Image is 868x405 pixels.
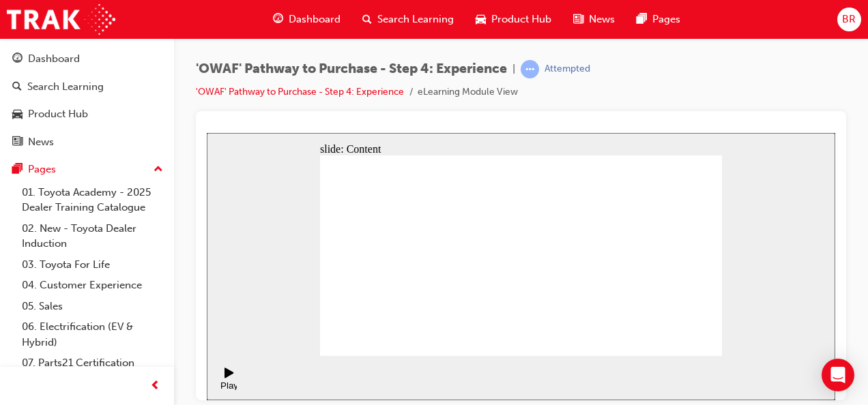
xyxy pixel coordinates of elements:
li: eLearning Module View [418,85,518,100]
a: News [5,130,169,155]
span: car-icon [12,108,23,121]
span: Pages [652,12,680,27]
a: 'OWAF' Pathway to Purchase - Step 4: Experience [196,86,404,97]
div: News [28,134,54,150]
div: Open Intercom Messenger [822,359,854,391]
span: 'OWAF' Pathway to Purchase - Step 4: Experience [196,61,507,77]
div: Dashboard [28,51,80,67]
a: search-iconSearch Learning [351,5,465,33]
span: Product Hub [491,12,551,27]
div: Pages [28,162,56,177]
a: pages-iconPages [626,5,691,33]
span: up-icon [154,161,163,179]
span: guage-icon [273,11,283,28]
span: Search Learning [377,12,454,27]
button: Play (Ctrl+Alt+P) [7,234,30,257]
span: pages-icon [12,164,23,176]
span: BR [842,12,856,27]
a: Search Learning [5,74,169,100]
a: 06. Electrification (EV & Hybrid) [16,316,169,352]
a: 01. Toyota Academy - 2025 Dealer Training Catalogue [16,182,169,218]
button: BR [837,7,861,31]
a: 03. Toyota For Life [16,254,169,275]
span: pages-icon [637,11,647,28]
img: Trak [7,4,115,35]
a: 04. Customer Experience [16,275,169,296]
button: Pages [5,157,169,182]
span: search-icon [12,81,22,93]
span: guage-icon [12,53,23,65]
span: news-icon [573,11,583,28]
div: Play (Ctrl+Alt+P) [11,247,34,268]
span: learningRecordVerb_ATTEMPT-icon [521,60,539,78]
a: 07. Parts21 Certification [16,352,169,374]
a: car-iconProduct Hub [465,5,562,33]
button: DashboardSearch LearningProduct HubNews [5,44,169,157]
a: 05. Sales [16,296,169,317]
a: 02. New - Toyota Dealer Induction [16,218,169,254]
div: Search Learning [27,79,104,95]
span: prev-icon [150,378,160,395]
div: Product Hub [28,106,88,122]
span: news-icon [12,136,23,149]
span: search-icon [362,11,372,28]
a: news-iconNews [562,5,626,33]
span: News [589,12,615,27]
a: Product Hub [5,102,169,127]
span: | [512,61,515,77]
span: car-icon [476,11,486,28]
div: Attempted [545,63,590,76]
a: guage-iconDashboard [262,5,351,33]
div: playback controls [7,223,30,267]
span: Dashboard [289,12,341,27]
a: Dashboard [5,46,169,72]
